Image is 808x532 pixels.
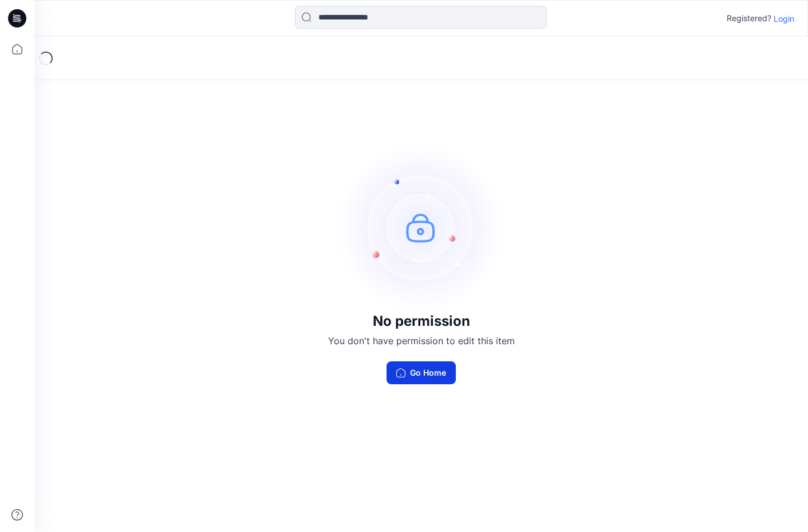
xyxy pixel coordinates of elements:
h3: No permission [328,313,515,329]
img: no-perm.svg [336,141,507,313]
button: Go Home [387,361,456,384]
p: Registered? [727,11,771,25]
p: Login [774,13,794,25]
p: You don't have permission to edit this item [328,334,515,348]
